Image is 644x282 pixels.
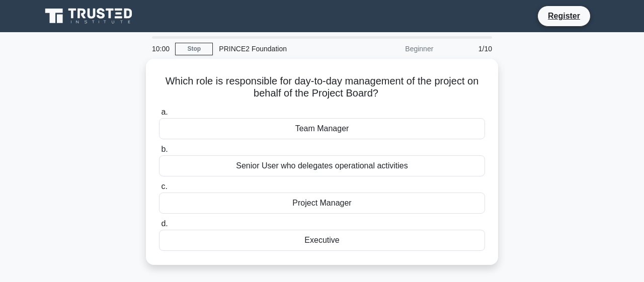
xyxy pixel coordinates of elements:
div: Project Manager [159,193,485,214]
div: PRINCE2 Foundation [213,39,351,59]
span: a. [161,108,168,116]
div: 1/10 [439,39,498,59]
a: Register [542,10,586,22]
a: Stop [175,43,213,55]
div: Senior User who delegates operational activities [159,155,485,176]
span: c. [161,182,167,191]
span: d. [161,219,168,228]
div: Beginner [351,39,439,59]
h5: Which role is responsible for day-to-day management of the project on behalf of the Project Board? [158,75,486,100]
span: b. [161,145,168,153]
div: 10:00 [146,39,175,59]
div: Team Manager [159,118,485,139]
div: Executive [159,230,485,251]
